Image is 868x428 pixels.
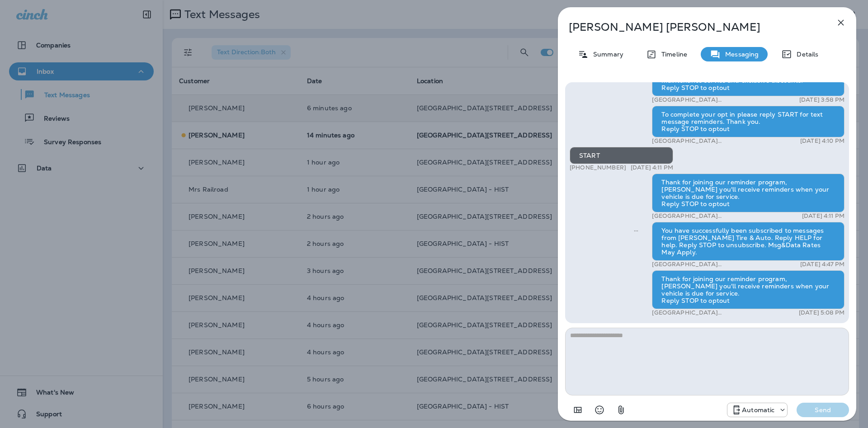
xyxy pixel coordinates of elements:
[742,406,774,414] p: Automatic
[569,21,816,33] p: [PERSON_NAME] [PERSON_NAME]
[589,51,623,58] p: Summary
[652,137,767,145] p: [GEOGRAPHIC_DATA][STREET_ADDRESS] ([STREET_ADDRESS])
[800,261,844,268] p: [DATE] 4:47 PM
[799,96,844,103] p: [DATE] 3:58 PM
[570,147,673,164] div: START
[792,51,818,58] p: Details
[652,174,844,212] div: Thank for joining our reminder program, [PERSON_NAME] you'll receive reminders when your vehicle ...
[721,51,759,58] p: Messaging
[657,51,687,58] p: Timeline
[570,164,626,171] p: [PHONE_NUMBER]
[652,270,844,309] div: Thank for joining our reminder program, [PERSON_NAME] you'll receive reminders when your vehicle ...
[799,309,844,316] p: [DATE] 5:08 PM
[590,401,609,419] button: Select an emoji
[652,261,767,268] p: [GEOGRAPHIC_DATA][STREET_ADDRESS] ([STREET_ADDRESS])
[652,96,767,103] p: [GEOGRAPHIC_DATA][STREET_ADDRESS] ([STREET_ADDRESS])
[652,222,844,261] div: You have successfully been subscribed to messages from [PERSON_NAME] Tire & Auto. Reply HELP for ...
[569,401,587,419] button: Add in a premade template
[634,226,638,234] span: Sent
[800,137,844,145] p: [DATE] 4:10 PM
[802,212,844,220] p: [DATE] 4:11 PM
[652,212,767,220] p: [GEOGRAPHIC_DATA][STREET_ADDRESS] ([STREET_ADDRESS])
[652,106,844,137] div: To complete your opt in please reply START for text message reminders. Thank you. Reply STOP to o...
[652,309,767,316] p: [GEOGRAPHIC_DATA] ([STREET_ADDRESS])
[631,164,673,171] p: [DATE] 4:11 PM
